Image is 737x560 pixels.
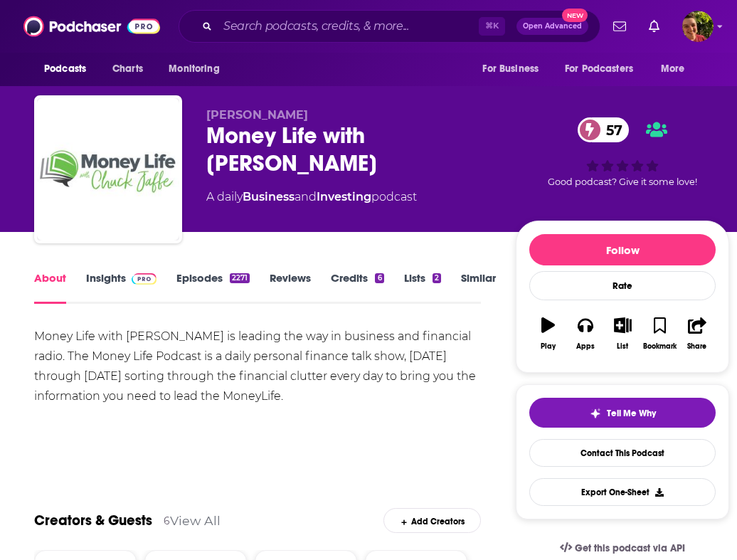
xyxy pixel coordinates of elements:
[682,11,714,42] button: Show profile menu
[383,508,481,533] div: Add Creators
[661,59,685,79] span: More
[576,342,595,351] div: Apps
[176,271,250,304] a: Episodes2271
[34,512,152,529] a: Creators & Guests
[472,56,556,83] button: open menu
[682,11,714,42] img: User Profile
[567,308,604,359] button: Apps
[44,59,86,79] span: Podcasts
[529,234,716,265] button: Follow
[295,190,317,204] span: and
[687,342,706,351] div: Share
[641,308,678,359] button: Bookmark
[556,56,654,83] button: open menu
[482,59,539,79] span: For Business
[529,308,566,359] button: Play
[331,271,383,304] a: Credits6
[34,271,66,304] a: About
[529,478,716,506] button: Export One-Sheet
[159,56,238,83] button: open menu
[548,176,697,187] span: Good podcast? Give it some love!
[164,514,170,527] div: 6
[375,273,383,283] div: 6
[578,117,630,142] a: 57
[404,271,441,304] a: Lists2
[529,271,716,300] div: Rate
[565,59,633,79] span: For Podcasters
[170,513,221,528] a: View All
[317,190,371,204] a: Investing
[34,327,481,406] div: Money Life with [PERSON_NAME] is leading the way in business and financial radio. The Money Life ...
[112,59,143,79] span: Charts
[575,542,685,554] span: Get this podcast via API
[529,398,716,428] button: tell me why sparkleTell Me Why
[541,342,556,351] div: Play
[590,408,601,419] img: tell me why sparkle
[433,273,441,283] div: 2
[608,14,632,38] a: Show notifications dropdown
[592,117,630,142] span: 57
[516,108,729,196] div: 57Good podcast? Give it some love!
[679,308,716,359] button: Share
[461,271,496,304] a: Similar
[37,98,179,241] img: Money Life with Chuck Jaffe
[23,13,160,40] img: Podchaser - Follow, Share and Rate Podcasts
[516,18,588,35] button: Open AdvancedNew
[34,56,105,83] button: open menu
[179,10,600,43] div: Search podcasts, credits, & more...
[682,11,714,42] span: Logged in as Marz
[604,308,641,359] button: List
[479,17,505,36] span: ⌘ K
[132,273,157,285] img: Podchaser Pro
[169,59,219,79] span: Monitoring
[643,342,677,351] div: Bookmark
[523,23,582,30] span: Open Advanced
[643,14,665,38] a: Show notifications dropdown
[103,56,152,83] a: Charts
[529,439,716,467] a: Contact This Podcast
[617,342,628,351] div: List
[651,56,703,83] button: open menu
[206,108,308,122] span: [PERSON_NAME]
[218,15,479,38] input: Search podcasts, credits, & more...
[243,190,295,204] a: Business
[230,273,250,283] div: 2271
[270,271,311,304] a: Reviews
[206,189,417,206] div: A daily podcast
[86,271,157,304] a: InsightsPodchaser Pro
[607,408,656,419] span: Tell Me Why
[562,9,588,22] span: New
